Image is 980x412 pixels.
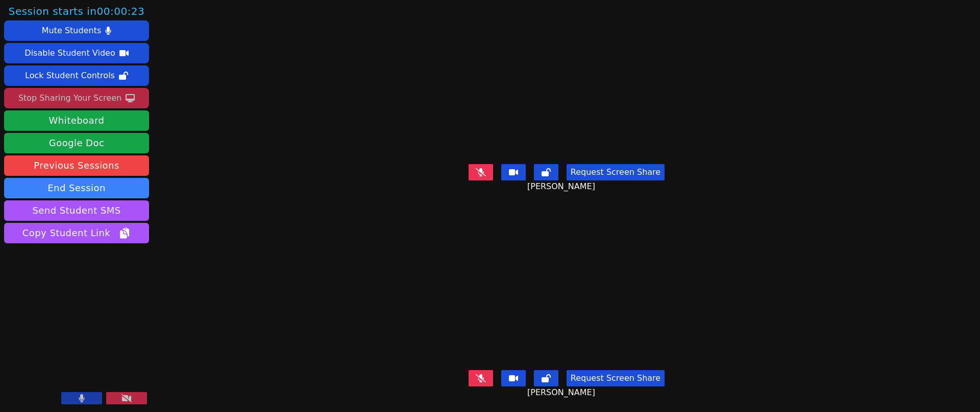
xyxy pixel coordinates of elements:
button: Request Screen Share [567,164,665,180]
a: Previous Sessions [4,155,149,176]
button: Copy Student Link [4,223,149,243]
button: Stop Sharing Your Screen [4,88,149,108]
button: Whiteboard [4,110,149,131]
time: 00:00:23 [96,5,144,17]
button: Mute Students [4,20,149,41]
span: Session starts in [9,4,145,18]
button: Request Screen Share [567,370,665,386]
div: Mute Students [42,22,101,39]
div: Disable Student Video [24,45,115,61]
span: Copy Student Link [22,226,131,240]
button: Send Student SMS [4,200,149,221]
button: Disable Student Video [4,43,149,63]
button: Lock Student Controls [4,65,149,86]
a: Google Doc [4,133,149,153]
div: Stop Sharing Your Screen [18,90,121,106]
button: End Session [4,178,149,198]
div: Lock Student Controls [25,67,115,84]
span: [PERSON_NAME] [527,386,598,399]
span: [PERSON_NAME] [527,180,598,193]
